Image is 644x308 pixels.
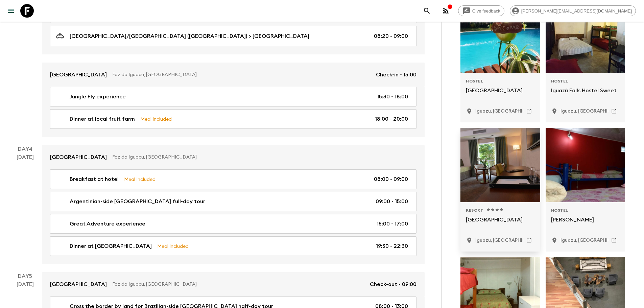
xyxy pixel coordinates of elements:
[370,280,416,288] p: Check-out - 09:00
[50,109,416,129] a: Dinner at local fruit farmMeal Included18:00 - 20:00
[8,272,42,280] p: Day 5
[50,169,416,189] a: Breakfast at hotelMeal Included08:00 - 09:00
[4,4,18,18] button: menu
[551,216,620,232] p: [PERSON_NAME]
[377,93,408,101] p: 15:30 - 18:00
[376,197,408,206] p: 09:00 - 15:00
[551,78,569,84] span: Hostel
[112,154,411,161] p: Foz do Iguacu, [GEOGRAPHIC_DATA]
[157,242,189,250] p: Meal Included
[70,220,145,228] p: Great Adventure experience
[50,192,416,211] a: Argentinian-side [GEOGRAPHIC_DATA] full-day tour09:00 - 15:00
[374,175,408,183] p: 08:00 - 09:00
[469,8,504,14] span: Give feedback
[50,214,416,234] a: Great Adventure experience15:00 - 17:00
[375,115,408,123] p: 18:00 - 20:00
[42,63,425,87] a: [GEOGRAPHIC_DATA]Foz do Iguacu, [GEOGRAPHIC_DATA]Check-in - 15:00
[50,153,107,161] p: [GEOGRAPHIC_DATA]
[466,78,483,84] span: Hostel
[466,87,535,103] p: [GEOGRAPHIC_DATA]
[140,115,172,123] p: Meal Included
[70,32,309,40] p: [GEOGRAPHIC_DATA]/[GEOGRAPHIC_DATA] ([GEOGRAPHIC_DATA]) > [GEOGRAPHIC_DATA]
[17,153,34,264] div: [DATE]
[376,242,408,250] p: 19:30 - 22:30
[112,71,371,78] p: Foz do Iguacu, [GEOGRAPHIC_DATA]
[70,175,119,183] p: Breakfast at hotel
[510,5,636,16] div: [PERSON_NAME][EMAIL_ADDRESS][DOMAIN_NAME]
[42,272,425,297] a: [GEOGRAPHIC_DATA]Foz do Iguacu, [GEOGRAPHIC_DATA]Check-out - 09:00
[518,8,636,14] span: [PERSON_NAME][EMAIL_ADDRESS][DOMAIN_NAME]
[458,5,504,16] a: Give feedback
[377,220,408,228] p: 15:00 - 17:00
[112,281,364,288] p: Foz do Iguacu, [GEOGRAPHIC_DATA]
[475,108,543,115] p: Iguazu, Argentina
[50,87,416,106] a: Jungle Fly experience15:30 - 18:00
[551,87,620,103] p: Iguazú Falls Hostel Sweet
[50,236,416,256] a: Dinner at [GEOGRAPHIC_DATA]Meal Included19:30 - 22:30
[466,208,483,213] span: Resort
[560,237,628,244] p: Iguazu, Argentina
[475,237,543,244] p: Iguazu, Argentina
[50,280,107,288] p: [GEOGRAPHIC_DATA]
[124,175,156,183] p: Meal Included
[546,128,625,202] div: Photo of Noelia Iguazu
[70,197,205,206] p: Argentinian-side [GEOGRAPHIC_DATA] full-day tour
[374,32,408,40] p: 08:20 - 09:00
[376,71,416,79] p: Check-in - 15:00
[560,108,628,115] p: Iguazu, Argentina
[50,71,107,79] p: [GEOGRAPHIC_DATA]
[551,208,569,213] span: Hostel
[420,4,434,18] button: search adventures
[460,128,540,202] div: Photo of Falls Iguazú Hotel & Spa
[50,26,416,46] a: [GEOGRAPHIC_DATA]/[GEOGRAPHIC_DATA] ([GEOGRAPHIC_DATA]) > [GEOGRAPHIC_DATA]08:20 - 09:00
[8,145,42,153] p: Day 4
[466,216,535,232] p: [GEOGRAPHIC_DATA]
[70,115,135,123] p: Dinner at local fruit farm
[42,145,425,169] a: [GEOGRAPHIC_DATA]Foz do Iguacu, [GEOGRAPHIC_DATA]
[70,242,152,250] p: Dinner at [GEOGRAPHIC_DATA]
[70,93,126,101] p: Jungle Fly experience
